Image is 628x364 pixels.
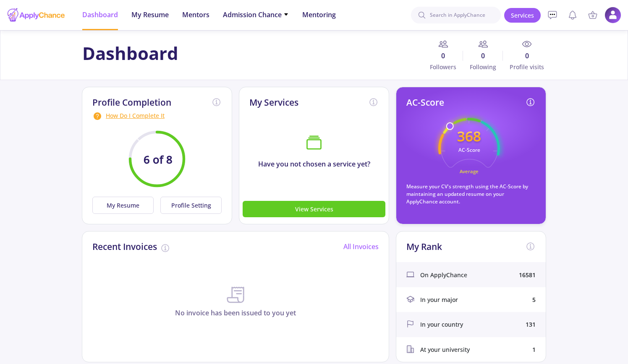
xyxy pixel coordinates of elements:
a: Profile Setting [157,197,222,214]
text: 368 [457,127,481,146]
input: Search in ApplyChance [411,7,501,23]
span: Admission Chance [223,10,289,20]
h1: Dashboard [82,43,178,64]
div: How Do I Complete It [92,111,222,121]
text: Average [460,168,479,174]
a: All Invoices [343,242,379,251]
h2: AC-Score [406,97,444,108]
span: In your country [420,320,463,329]
p: No invoice has been issued to you yet [82,308,389,318]
a: My Resume [92,197,157,214]
span: 0 [463,51,503,61]
span: On ApplyChance [420,270,467,279]
a: View Services [243,204,385,213]
h2: My Services [249,97,298,108]
p: Have you not chosen a service yet? [239,159,389,169]
text: 6 of 8 [144,152,173,167]
button: Profile Setting [160,197,222,214]
span: 0 [423,51,463,61]
text: AC-Score [458,146,480,153]
h2: My Rank [406,242,442,252]
div: 131 [526,320,536,329]
p: Measure your CV's strength using the AC-Score by maintaining an updated resume on your ApplyChanc... [406,183,536,205]
div: 1 [532,345,536,354]
span: Dashboard [82,10,118,20]
button: View Services [243,201,385,217]
span: Mentoring [302,10,336,20]
span: At your university [420,345,470,354]
span: Mentors [182,10,209,20]
button: My Resume [92,197,154,214]
span: In your major [420,295,458,304]
span: 0 [503,51,546,61]
a: Services [504,8,541,23]
span: Following [463,62,503,71]
div: 16581 [519,270,536,279]
span: Profile visits [503,62,546,71]
h2: Recent Invoices [92,242,157,252]
div: 5 [532,295,536,304]
span: Followers [423,62,463,71]
span: My Resume [131,10,169,20]
h2: Profile Completion [92,97,171,108]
